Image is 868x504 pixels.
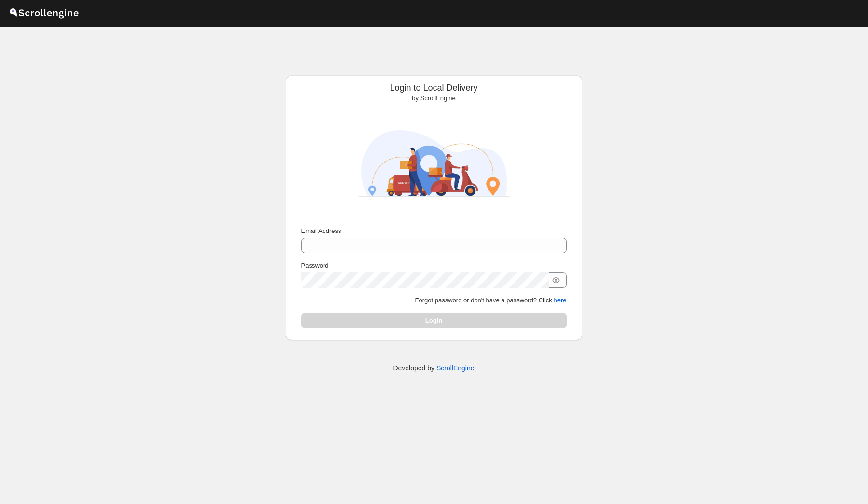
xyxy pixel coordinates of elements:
[294,83,574,103] div: Login to Local Delivery
[436,364,475,372] a: ScrollEngine
[301,262,329,269] span: Password
[412,95,455,102] span: by ScrollEngine
[350,107,518,219] img: ScrollEngine
[301,227,341,234] span: Email Address
[554,297,566,304] button: here
[301,296,567,305] p: Forgot password or don't have a password? Click
[393,363,474,373] p: Developed by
